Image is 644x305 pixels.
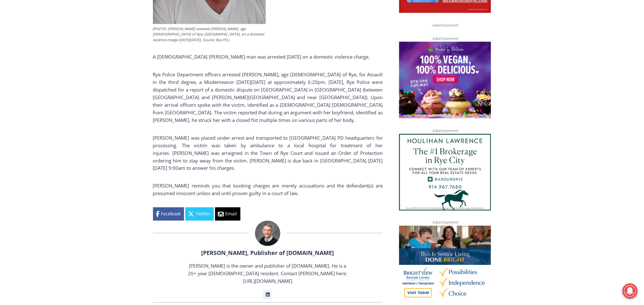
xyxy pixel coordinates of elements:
[153,71,383,124] p: Rye Police Department officers arrested [PERSON_NAME], age [DEMOGRAPHIC_DATA] of Rye, for Assault...
[399,42,491,118] img: Baked by Melissa
[153,182,383,197] p: [PERSON_NAME] reminds you that booking charges are merely accusations and the defendant(s) are pr...
[426,22,464,28] span: Advertisement
[399,134,491,211] img: Houlihan Lawrence The #1 Brokerage in Rye City
[399,226,491,302] img: Brightview Senior Living
[201,249,334,257] a: [PERSON_NAME], Publisher of [DOMAIN_NAME]
[166,63,294,77] span: Intern @ [DOMAIN_NAME]
[185,207,214,221] a: Twitter
[426,35,464,41] span: Advertisement
[153,26,266,43] figcaption: (PHOTO: [PERSON_NAME] arrested [PERSON_NAME], age [DEMOGRAPHIC_DATA] of Rye, [GEOGRAPHIC_DATA], o...
[153,134,383,172] p: [PERSON_NAME] was placed under arrest and transported to [GEOGRAPHIC_DATA] PD headquarters for pr...
[153,53,383,60] p: A [DEMOGRAPHIC_DATA] [PERSON_NAME] man was arrested [DATE] on a domestic violence charge.
[215,207,240,221] a: Email
[426,128,464,134] span: Advertisement
[153,207,184,221] a: Facebook
[187,262,348,285] p: [PERSON_NAME] is the owner and publisher of [DOMAIN_NAME]. He is a 20+ year [DEMOGRAPHIC_DATA] re...
[160,0,299,61] div: "At the 10am stand-up meeting, each intern gets a chance to take [PERSON_NAME] and the other inte...
[152,61,307,79] a: Intern @ [DOMAIN_NAME]
[426,219,464,226] span: Advertisement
